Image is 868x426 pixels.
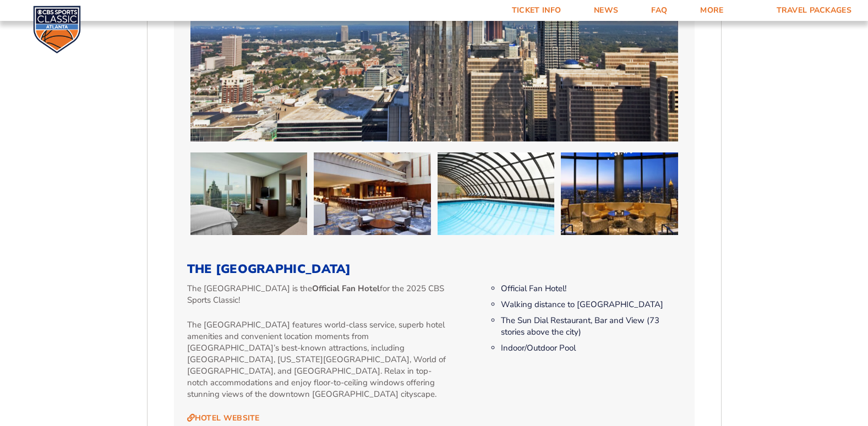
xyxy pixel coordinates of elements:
[187,262,681,276] h3: The [GEOGRAPHIC_DATA]
[187,413,260,423] a: Hotel Website
[33,6,81,53] img: CBS Sports Classic
[187,283,451,306] p: The [GEOGRAPHIC_DATA] is the for the 2025 CBS Sports Classic!
[501,299,681,310] li: Walking distance to [GEOGRAPHIC_DATA]
[501,283,681,294] li: Official Fan Hotel!
[501,315,681,338] li: The Sun Dial Restaurant, Bar and View (73 stories above the city)
[187,319,451,400] p: The [GEOGRAPHIC_DATA] features world-class service, superb hotel amenities and convenient locatio...
[501,342,681,354] li: Indoor/Outdoor Pool
[190,152,308,235] img: The Westin Peachtree Plaza Atlanta
[312,283,380,294] strong: Official Fan Hotel
[438,152,555,235] img: The Westin Peachtree Plaza Atlanta
[314,152,431,235] img: The Westin Peachtree Plaza Atlanta
[561,152,678,235] img: The Westin Peachtree Plaza Atlanta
